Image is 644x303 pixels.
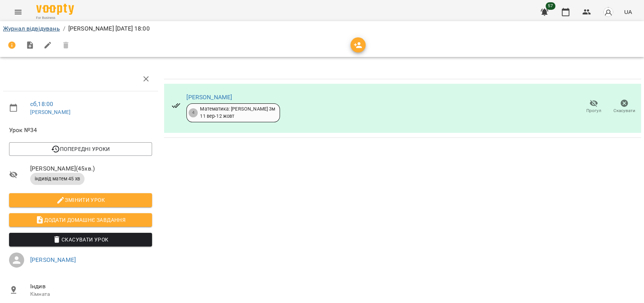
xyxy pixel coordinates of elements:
[9,193,152,207] button: Змінити урок
[9,126,152,135] span: Урок №34
[9,233,152,246] button: Скасувати Урок
[603,7,613,17] img: avatar_s.png
[30,109,71,115] a: [PERSON_NAME]
[578,96,609,117] button: Прогул
[15,145,146,154] span: Попередні уроки
[15,195,146,205] span: Змінити урок
[30,164,152,173] span: [PERSON_NAME] ( 45 хв. )
[15,235,146,244] span: Скасувати Урок
[621,5,635,19] button: UA
[15,215,146,225] span: Додати домашнє завдання
[30,100,53,108] a: сб , 18:00
[200,106,275,120] div: Математика: [PERSON_NAME] 3м 11 вер - 12 жовт
[189,108,198,117] div: 4
[546,2,555,10] span: 57
[586,108,601,114] span: Прогул
[36,4,74,15] img: Voopty Logo
[3,24,641,33] nav: breadcrumb
[9,3,27,21] button: Menu
[9,142,152,156] button: Попередні уроки
[613,108,635,114] span: Скасувати
[36,15,74,20] span: For Business
[63,24,65,33] li: /
[68,24,150,33] p: [PERSON_NAME] [DATE] 18:00
[30,282,152,291] span: Індив
[609,96,639,117] button: Скасувати
[9,213,152,227] button: Додати домашнє завдання
[30,291,152,298] p: Кімната
[624,8,632,16] span: UA
[30,256,76,263] a: [PERSON_NAME]
[3,25,60,32] a: Журнал відвідувань
[30,175,85,182] span: індивід матем 45 хв
[186,94,232,101] a: [PERSON_NAME]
